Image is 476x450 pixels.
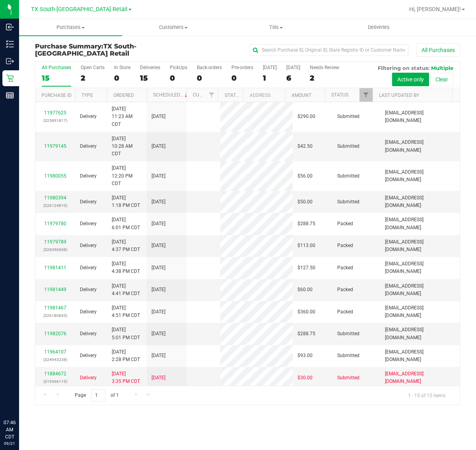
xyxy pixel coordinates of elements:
a: Status [331,92,348,98]
div: All Purchases [42,65,71,70]
span: Delivery [80,374,97,382]
div: 0 [114,73,130,83]
span: Packed [337,308,353,316]
span: Submitted [337,352,359,359]
span: $288.75 [297,330,315,338]
p: (326096608) [40,246,70,253]
span: Packed [337,242,353,249]
input: Search Purchase ID, Original ID, State Registry ID or Customer Name... [249,44,408,56]
span: [DATE] 3:35 PM CDT [112,370,140,385]
span: $30.00 [297,374,313,382]
button: All Purchases [416,43,460,57]
div: 15 [140,73,160,83]
span: $50.00 [297,198,313,206]
span: [EMAIL_ADDRESS][DOMAIN_NAME] [385,282,455,297]
p: 09/21 [4,440,16,446]
span: $127.50 [297,264,315,272]
p: (326180845) [40,312,70,319]
span: $360.00 [297,308,315,316]
span: [EMAIL_ADDRESS][DOMAIN_NAME] [385,370,455,385]
span: Packed [337,220,353,228]
p: (326124810) [40,202,70,209]
p: (324943238) [40,356,70,363]
span: Delivery [80,352,97,359]
a: 11981449 [44,287,66,292]
a: 11980055 [44,173,66,179]
button: Active only [392,73,429,86]
span: Delivery [80,308,97,316]
a: 11981467 [44,305,66,311]
span: [EMAIL_ADDRESS][DOMAIN_NAME] [385,238,455,253]
inline-svg: Inventory [6,40,14,48]
span: Submitted [337,143,359,150]
p: 07:46 AM CDT [4,419,16,440]
span: [DATE] [152,113,165,120]
span: Delivery [80,198,97,206]
span: $113.00 [297,242,315,249]
span: Delivery [80,143,97,150]
span: [EMAIL_ADDRESS][DOMAIN_NAME] [385,139,455,154]
span: Submitted [337,172,359,180]
span: Submitted [337,330,359,338]
a: Scheduled [153,92,189,98]
span: [DATE] [152,286,165,294]
span: [DATE] [152,264,165,272]
span: [EMAIL_ADDRESS][DOMAIN_NAME] [385,260,455,275]
div: Open Carts [81,65,105,70]
div: Pre-orders [231,65,253,70]
span: Purchases [19,24,122,31]
span: [EMAIL_ADDRESS][DOMAIN_NAME] [385,304,455,319]
span: Submitted [337,198,359,206]
inline-svg: Reports [6,91,14,99]
span: [DATE] [152,374,165,382]
a: 11884672 [44,371,66,377]
p: (325891817) [40,117,70,124]
inline-svg: Outbound [6,57,14,65]
span: Packed [337,286,353,294]
span: [DATE] [152,143,165,150]
input: 1 [91,389,105,402]
span: [DATE] 6:01 PM CDT [112,216,140,231]
span: [DATE] 4:41 PM CDT [112,282,140,297]
span: [EMAIL_ADDRESS][DOMAIN_NAME] [385,109,455,124]
span: Customers [122,24,225,31]
div: 6 [286,73,300,83]
a: 11964107 [44,349,66,355]
h3: Purchase Summary: [35,43,177,57]
a: 11981411 [44,265,66,270]
span: [EMAIL_ADDRESS][DOMAIN_NAME] [385,194,455,209]
span: [DATE] 12:20 PM CDT [112,164,142,187]
iframe: Resource center [8,386,32,410]
span: [EMAIL_ADDRESS][DOMAIN_NAME] [385,348,455,363]
span: [DATE] 5:01 PM CDT [112,326,140,341]
div: Back-orders [197,65,222,70]
span: TX South-[GEOGRAPHIC_DATA] Retail [31,6,128,13]
span: [DATE] 4:38 PM CDT [112,260,140,275]
span: Delivery [80,286,97,294]
span: Multiple [431,65,453,71]
div: 2 [310,73,339,83]
a: 11977625 [44,110,66,116]
span: [EMAIL_ADDRESS][DOMAIN_NAME] [385,168,455,183]
span: [EMAIL_ADDRESS][DOMAIN_NAME] [385,216,455,231]
span: [DATE] 1:18 PM CDT [112,194,140,209]
span: Delivery [80,220,97,228]
a: Filter [205,88,218,102]
span: Page of 1 [68,389,125,402]
span: $290.00 [297,113,315,120]
inline-svg: Inbound [6,23,14,31]
span: Deliveries [357,24,400,31]
a: Type [82,93,93,98]
span: [DATE] 2:28 PM CDT [112,348,140,363]
button: Clear [430,73,453,86]
span: [DATE] [152,172,165,180]
span: [DATE] [152,352,165,359]
div: 0 [197,73,222,83]
a: 11980394 [44,195,66,201]
iframe: Resource center unread badge [23,385,33,395]
span: [DATE] [152,198,165,206]
span: Hi, [PERSON_NAME]! [409,6,461,12]
span: Submitted [337,374,359,382]
span: $288.75 [297,220,315,228]
a: State Registry ID [225,93,266,98]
